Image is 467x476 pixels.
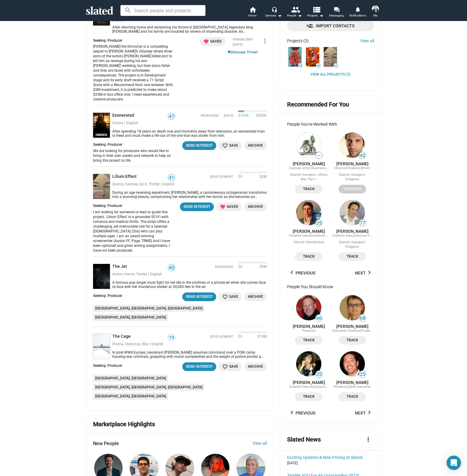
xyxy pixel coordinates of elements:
[93,393,168,400] li: [GEOGRAPHIC_DATA], [GEOGRAPHIC_DATA]
[311,72,350,77] a: View all Projects (3)
[366,409,373,416] mat-icon: keyboard_arrow_right
[323,46,338,68] a: Lilium Effect
[293,380,325,385] a: [PERSON_NAME]
[292,20,369,31] span: Import Contacts
[324,47,337,67] img: Lilium Effect
[93,440,119,447] span: New People
[224,114,233,118] time: [DATE]
[295,252,323,261] button: Track
[93,38,177,43] div: Seeking: Producer
[312,5,320,14] mat-icon: view_list
[295,392,323,401] button: Track
[295,185,323,193] button: Track
[93,384,205,391] li: [GEOGRAPHIC_DATA], [GEOGRAPHIC_DATA], [GEOGRAPHIC_DATA]
[93,113,110,138] img: Exonerated
[93,210,173,253] div: I am looking for someone to lead or guide this project. 'Lilium Effect' is a grounded SCI-Fi with...
[302,329,316,333] span: Producer
[112,113,137,118] a: Exonerated
[253,113,267,118] span: $500K
[210,335,233,339] span: Development
[110,350,267,359] div: In post-WWII Europe, Lieutenant Fred Eller assumes command over a POW camp housing war criminals,...
[249,6,256,13] mat-icon: home
[287,122,374,127] div: People You've Worked With
[340,295,365,320] img: Phil Hunt
[288,47,302,67] img: The Boy At The Back Of The Class
[93,142,177,147] div: Seeking: Producer
[288,268,315,278] span: Previous
[284,6,305,19] button: People
[316,220,322,226] span: 35
[340,133,365,158] img: Eli Sasich
[93,334,110,359] img: The Cage
[298,64,302,67] span: 38
[372,5,379,13] img: Jose Velazquez
[186,142,213,149] div: Send Interest
[293,324,325,329] a: [PERSON_NAME]
[255,334,267,339] span: $10M
[338,392,366,401] button: Track
[289,234,317,238] span: Creative Executive,
[238,175,242,179] span: $0
[168,265,175,271] span: 40
[228,49,258,55] a: Message Thread
[317,234,355,238] span: Development Coordinator,
[110,280,267,289] div: A famous pop singer must fight for her life in the confines of a private jet when she comes face-...
[168,335,175,341] span: 19
[332,329,361,333] span: Executive Producer,
[329,12,344,19] span: Messaging
[186,364,213,370] div: Send Interest
[299,186,319,192] span: Track
[219,141,242,150] button: Save
[338,336,366,345] button: Track
[180,202,214,211] button: Send Interest
[248,12,256,19] span: Home
[263,6,284,19] button: Services
[93,305,205,312] li: [GEOGRAPHIC_DATA], [GEOGRAPHIC_DATA], [GEOGRAPHIC_DATA]
[257,175,267,179] span: $2M
[233,43,242,46] time: [DATE]
[210,175,233,179] span: Development
[342,337,362,343] span: Track
[347,166,361,170] span: Producer,
[355,268,373,278] span: Next
[288,408,315,418] span: Previous
[294,240,324,245] div: Shared: Wonderland
[93,174,110,199] a: Lilium Effect
[326,6,347,19] a: Messaging
[359,153,366,159] span: 42
[93,148,173,163] div: We are looking for producers who would like to bring in their own assets and network to help us b...
[287,455,374,460] a: Exciting Updates & New Pricing at Slated
[347,6,368,19] a: Notifications
[336,229,368,234] a: [PERSON_NAME]
[305,46,320,68] a: The Red Zone
[355,408,373,418] span: Next
[183,204,210,210] div: Send Interest
[287,436,321,444] mat-card-title: Slated News
[112,174,139,180] a: Lilium Effect
[220,204,226,210] mat-icon: favorite
[318,12,325,19] mat-icon: arrow_drop_down
[368,4,383,20] button: Jose VelazquezMe
[287,268,319,278] button: Previous
[359,315,366,321] span: 68
[248,204,263,210] span: Archive
[93,44,173,102] div: [PERSON_NAME] the Immortal is a compelling sequel to [PERSON_NAME]’s Odyssey where three sons of ...
[201,114,219,118] span: Packaging
[182,362,216,371] sl-message-button: Send Interest
[287,20,374,31] a: Import Contacts
[265,12,282,19] div: Services
[110,129,267,138] div: After spending 18 years on death row, and moments away from execution, an exonerated man is freed...
[276,12,283,19] mat-icon: arrow_drop_down
[306,47,319,67] img: The Red Zone
[222,294,228,300] mat-icon: favorite_border
[219,362,242,371] button: Save
[244,141,267,150] button: Archive
[168,175,175,181] span: 41
[244,202,267,211] button: Archive
[361,329,375,333] span: Producer,
[447,456,461,470] div: Open Intercom Messenger
[355,6,360,12] mat-icon: notifications
[93,204,177,208] div: Seeking: Producer
[334,64,338,67] span: 41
